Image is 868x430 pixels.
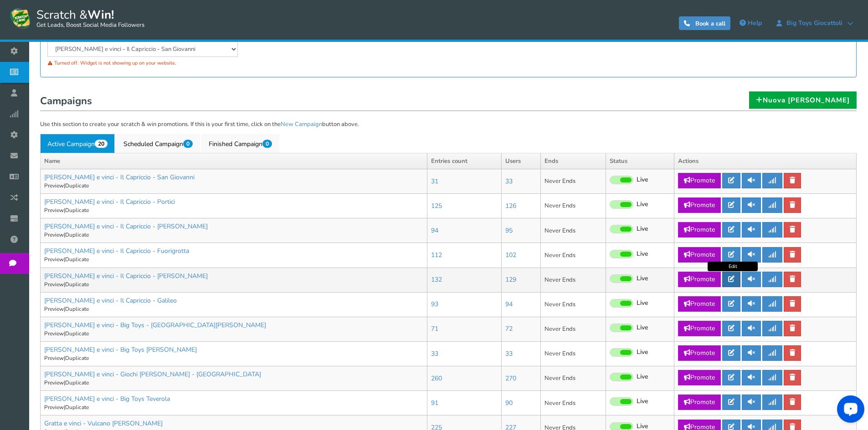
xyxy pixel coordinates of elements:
[678,296,721,312] a: Promote
[637,299,648,308] span: Live
[501,153,540,169] th: Users
[65,305,89,313] a: Duplicate
[505,324,513,333] a: 72
[44,321,266,329] a: [PERSON_NAME] e vinci - Big Toys - [GEOGRAPHIC_DATA][PERSON_NAME]
[116,134,200,153] a: Scheduled Campaign
[65,379,89,386] a: Duplicate
[830,392,868,430] iframe: LiveChat chat widget
[540,153,606,169] th: Ends
[505,202,516,210] a: 126
[44,231,64,238] a: Preview
[540,268,606,292] td: Never Ends
[44,419,163,428] a: Gratta e vinci - Vulcano [PERSON_NAME]
[505,374,516,383] a: 270
[44,222,208,231] a: [PERSON_NAME] e vinci - Il Capriccio - [PERSON_NAME]
[748,19,762,27] span: Help
[540,366,606,391] td: Never Ends
[44,404,64,411] a: Preview
[44,256,423,263] p: |
[637,373,648,381] span: Live
[44,370,261,379] a: [PERSON_NAME] e vinci - Giochi [PERSON_NAME] - [GEOGRAPHIC_DATA]
[431,374,442,383] a: 260
[65,231,89,238] a: Duplicate
[679,16,730,30] a: Book a call
[540,342,606,366] td: Never Ends
[44,207,64,214] a: Preview
[678,345,721,361] a: Promote
[749,91,857,109] a: Nuova [PERSON_NAME]
[262,140,272,148] span: 0
[505,226,513,235] a: 95
[44,281,64,288] a: Preview
[65,404,89,411] a: Duplicate
[44,296,177,305] a: [PERSON_NAME] e vinci - Il Capriccio - Galileo
[431,275,442,284] a: 132
[674,153,857,169] th: Actions
[201,134,279,153] a: Finished Campaign
[505,177,513,186] a: 33
[505,275,516,284] a: 129
[40,134,115,153] a: Active Campaign
[183,140,193,148] span: 0
[65,207,89,214] a: Duplicate
[44,247,189,255] a: [PERSON_NAME] e vinci - Il Capriccio - Fuorigrotta
[637,348,648,357] span: Live
[44,305,64,313] a: Preview
[44,182,423,190] p: |
[637,250,648,258] span: Live
[678,321,721,336] a: Promote
[540,292,606,317] td: Never Ends
[65,354,89,362] a: Duplicate
[44,330,423,338] p: |
[44,404,423,411] p: |
[36,22,144,29] small: Get Leads, Boost Social Media Followers
[678,395,721,410] a: Promote
[47,57,442,69] div: Turned off. Widget is not showing up on your website.
[637,397,648,406] span: Live
[678,370,721,385] a: Promote
[44,256,64,263] a: Preview
[95,140,108,148] span: 20
[505,349,513,358] a: 33
[695,20,725,28] span: Book a call
[44,182,64,189] a: Preview
[44,330,64,337] a: Preview
[505,251,516,259] a: 102
[431,349,438,358] a: 33
[540,317,606,341] td: Never Ends
[65,256,89,263] a: Duplicate
[678,173,721,188] a: Promote
[431,300,438,309] a: 93
[40,120,857,129] p: Use this section to create your scratch & win promotions. If this is your first time, click on th...
[65,281,89,288] a: Duplicate
[44,231,423,239] p: |
[637,324,648,332] span: Live
[65,182,89,189] a: Duplicate
[44,272,208,280] a: [PERSON_NAME] e vinci - Il Capriccio - [PERSON_NAME]
[782,20,847,27] span: Big Toys Giocattoli
[678,247,721,263] a: Promote
[637,200,648,209] span: Live
[41,153,427,169] th: Name
[678,197,721,213] a: Promote
[44,305,423,313] p: |
[427,153,501,169] th: Entries count
[637,274,648,283] span: Live
[44,197,175,206] a: [PERSON_NAME] e vinci - Il Capriccio - Portici
[606,153,674,169] th: Status
[44,379,64,386] a: Preview
[637,225,648,233] span: Live
[44,173,195,182] a: [PERSON_NAME] e vinci - Il Capriccio - San Giovanni
[431,399,438,407] a: 91
[431,226,438,235] a: 94
[431,177,438,186] a: 31
[40,93,857,111] h1: Campaigns
[87,7,114,23] strong: Win!
[44,345,197,354] a: [PERSON_NAME] e vinci - Big Toys [PERSON_NAME]
[540,218,606,243] td: Never Ends
[9,7,144,30] a: Scratch &Win! Get Leads, Boost Social Media Followers
[44,354,64,362] a: Preview
[678,272,721,287] a: Promote
[44,207,423,214] p: |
